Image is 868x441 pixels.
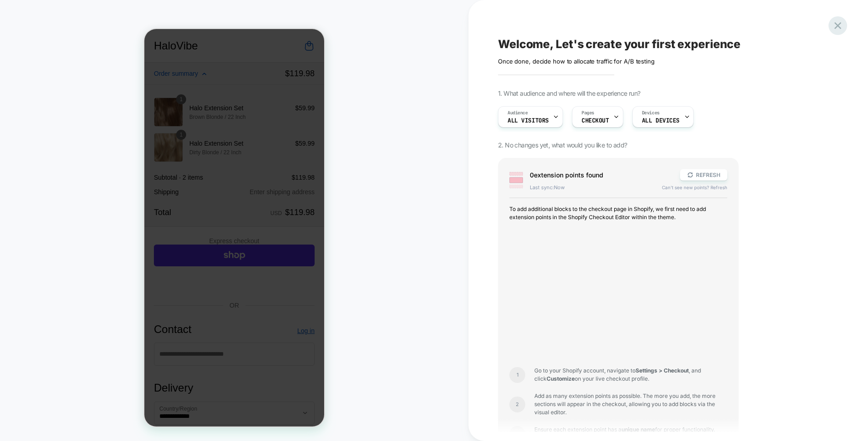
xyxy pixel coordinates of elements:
b: Settings > Checkout [636,367,689,374]
span: Enter shipping address [105,159,170,167]
p: Halo Extension Set [45,74,144,84]
section: Shopping cart [10,65,170,134]
a: Log in [153,297,170,307]
span: Subtotal · 2 items [10,145,59,152]
iframe: Pay with PayPal [10,242,88,264]
span: $59.99 [151,110,170,119]
span: 1 [35,66,39,74]
span: 2. No changes yet, what would you like to add? [498,141,627,149]
img: Halo Extension Set Marina Glow [10,69,39,98]
b: Customize [547,375,575,382]
iframe: Pay with Google Pay [93,242,171,264]
span: ALL DEVICES [642,118,680,124]
h3: Express checkout [65,207,115,217]
span: Audience [508,110,528,116]
span: Last sync: Now [530,184,653,191]
span: OR [85,273,95,280]
span: Shipping [10,158,35,168]
a: Cart [159,11,170,22]
span: 2 [509,397,525,412]
span: All Visitors [508,118,549,124]
span: CHECKOUT [582,118,609,124]
span: found [530,171,671,179]
b: unique name [621,426,655,433]
h2: Contact [10,293,47,307]
section: Express checkout [10,207,170,264]
a: Shop Pay [10,216,170,237]
span: $119.98 [147,145,170,152]
span: $59.99 [151,74,170,84]
p: Brown Blonde / 22 Inch [45,84,144,92]
span: 1 [35,102,39,110]
span: To add additional blocks to the checkout page in Shopify, we first need to add extension points i... [509,205,727,221]
span: Go to your Shopify account, navigate to , and click on your live checkout profile. [534,367,727,383]
span: Pages [582,110,594,116]
span: Devices [642,110,660,116]
span: 0 extension point s [530,171,584,179]
h2: Delivery [10,352,170,366]
span: 1 [509,367,525,383]
span: Can't see new points? Refresh [662,185,727,190]
span: 1. What audience and where will the experience run? [498,89,640,97]
span: USD [126,181,138,187]
strong: Total [10,179,27,188]
strong: $119.98 [141,40,170,49]
span: Order summary [10,41,54,48]
p: Halo Extension Set [45,110,144,119]
button: REFRESH [680,169,727,181]
p: Dirty Blonde / 22 Inch [45,119,144,127]
span: Add as many extension points as possible. The more you add, the more sections will appear in the ... [534,392,727,416]
strong: $119.98 [141,177,170,190]
img: Halo Extension Set Marina Glow [10,104,39,133]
